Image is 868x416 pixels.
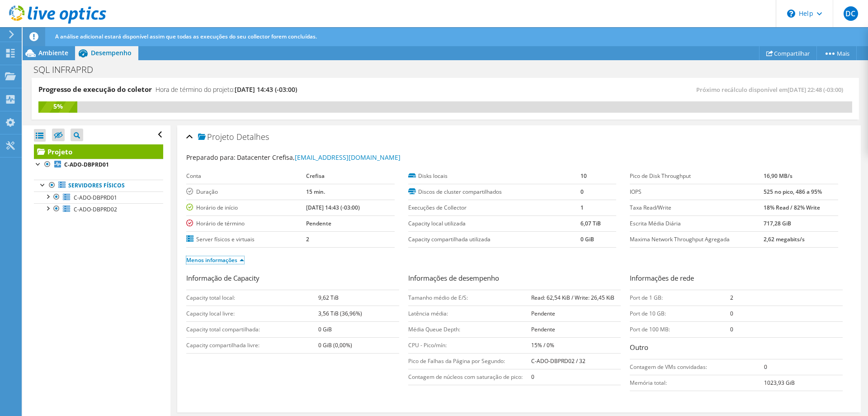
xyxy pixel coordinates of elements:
[186,273,399,285] h3: Informação de Capacity
[306,172,325,180] b: Crefisa
[764,172,793,180] b: 16,90 MB/s
[186,235,306,244] label: Server físicos e virtuais
[408,235,580,244] label: Capacity compartilhada utilizada
[408,369,531,385] td: Contagem de núcleos com saturação de pico:
[764,188,822,196] b: 525 no pico, 486 a 95%
[64,161,109,168] b: C-ADO-DBPRD01
[630,290,730,306] td: Port de 1 GB:
[531,310,555,317] b: Pendente
[306,220,331,227] b: Pendente
[788,86,843,94] span: [DATE] 22:48 (-03:00)
[186,290,318,306] td: Capacity total local:
[186,153,236,162] label: Preparado para:
[198,133,234,142] span: Projeto
[408,306,531,321] td: Latência média:
[630,172,764,181] label: Pico de Disk Throughput
[156,85,297,95] h4: Hora de término do projeto:
[531,341,554,349] b: 15% / 0%
[235,85,297,94] span: [DATE] 14:43 (-03:00)
[630,375,764,391] td: Memória total:
[318,310,362,317] b: 3,56 TiB (36,96%)
[696,86,848,94] span: Próximo recálculo disponível em
[408,219,580,228] label: Capacity local utilizada
[764,363,767,371] b: 0
[730,325,733,333] b: 0
[580,204,584,211] b: 1
[55,33,317,40] span: A análise adicional estará disponível assim que todas as execuções do seu collector forem concluí...
[408,187,580,196] label: Discos de cluster compartilhados
[74,206,117,213] span: C-ADO-DBPRD02
[630,219,764,228] label: Escrita Média Diária
[580,235,594,243] b: 0 GiB
[29,65,107,75] h1: SQL INFRAPRD
[730,294,733,301] b: 2
[318,325,332,333] b: 0 GiB
[186,337,318,353] td: Capacity compartilhada livre:
[531,373,534,381] b: 0
[186,203,306,212] label: Horário de início
[759,46,817,60] a: Compartilhar
[186,172,306,181] label: Conta
[408,203,580,212] label: Execuções de Collector
[630,187,764,196] label: IOPS
[34,191,163,203] a: C-ADO-DBPRD01
[38,101,77,111] div: 5%
[408,273,621,285] h3: Informações de desempenho
[306,188,325,196] b: 15 min.
[630,359,764,375] td: Contagem de VMs convidadas:
[844,6,858,21] span: DC
[531,294,614,301] b: Read: 62,54 KiB / Write: 26,45 KiB
[531,325,555,333] b: Pendente
[186,219,306,228] label: Horário de término
[186,256,244,264] a: Menos informações
[630,273,843,285] h3: Informações de rede
[38,48,68,57] span: Ambiente
[531,357,585,365] b: C-ADO-DBPRD02 / 32
[408,353,531,369] td: Pico de Falhas da Página por Segundo:
[764,235,805,243] b: 2,62 megabits/s
[580,188,584,196] b: 0
[186,306,318,321] td: Capacity local livre:
[580,220,601,227] b: 6,07 TiB
[74,194,117,201] span: C-ADO-DBPRD01
[630,342,843,354] h3: Outro
[306,204,360,211] b: [DATE] 14:43 (-03:00)
[764,379,795,387] b: 1023,93 GiB
[186,187,306,196] label: Duração
[34,159,163,171] a: C-ADO-DBPRD01
[408,321,531,337] td: Média Queue Depth:
[34,203,163,215] a: C-ADO-DBPRD02
[408,337,531,353] td: CPU - Pico/mín:
[91,48,132,57] span: Desempenho
[630,306,730,321] td: Port de 10 GB:
[295,153,401,162] a: [EMAIL_ADDRESS][DOMAIN_NAME]
[306,235,309,243] b: 2
[630,321,730,337] td: Port de 100 MB:
[580,172,587,180] b: 10
[34,144,163,159] a: Projeto
[318,341,352,349] b: 0 GiB (0,00%)
[764,220,791,227] b: 717,28 GiB
[787,10,795,18] svg: \n
[630,235,764,244] label: Maxima Network Throughput Agregada
[408,290,531,306] td: Tamanho médio de E/S:
[318,294,339,301] b: 9,62 TiB
[237,153,401,162] span: Datacenter Crefisa,
[816,46,857,60] a: Mais
[764,204,820,211] b: 18% Read / 82% Write
[408,172,580,181] label: Disks locais
[630,203,764,212] label: Taxa Read/Write
[34,180,163,191] a: Servidores físicos
[236,131,269,142] span: Detalhes
[186,321,318,337] td: Capacity total compartilhada:
[730,310,733,317] b: 0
